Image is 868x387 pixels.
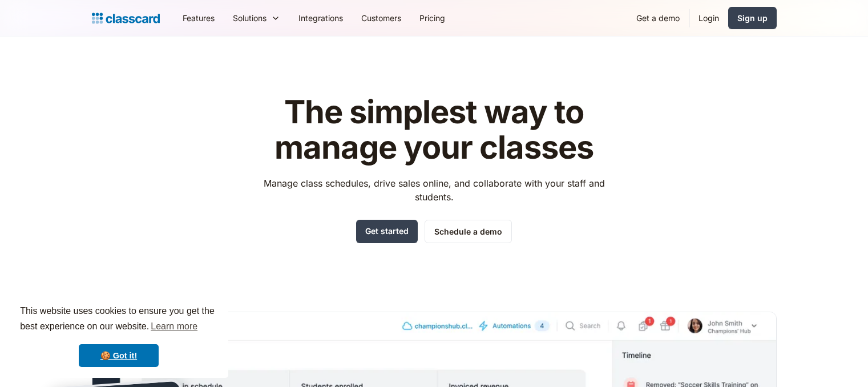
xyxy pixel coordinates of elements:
[173,5,224,31] a: Features
[20,304,217,335] span: This website uses cookies to ensure you get the best experience on our website.
[425,220,512,243] a: Schedule a demo
[9,293,228,378] div: cookieconsent
[253,95,615,165] h1: The simplest way to manage your classes
[689,5,728,31] a: Login
[253,176,615,204] p: Manage class schedules, drive sales online, and collaborate with your staff and students.
[224,5,289,31] div: Solutions
[728,7,777,29] a: Sign up
[737,12,768,24] div: Sign up
[356,220,418,243] a: Get started
[149,318,199,335] a: learn more about cookies
[92,10,160,26] a: home
[233,12,267,24] div: Solutions
[410,5,454,31] a: Pricing
[79,344,159,367] a: dismiss cookie message
[627,5,689,31] a: Get a demo
[289,5,352,31] a: Integrations
[352,5,410,31] a: Customers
